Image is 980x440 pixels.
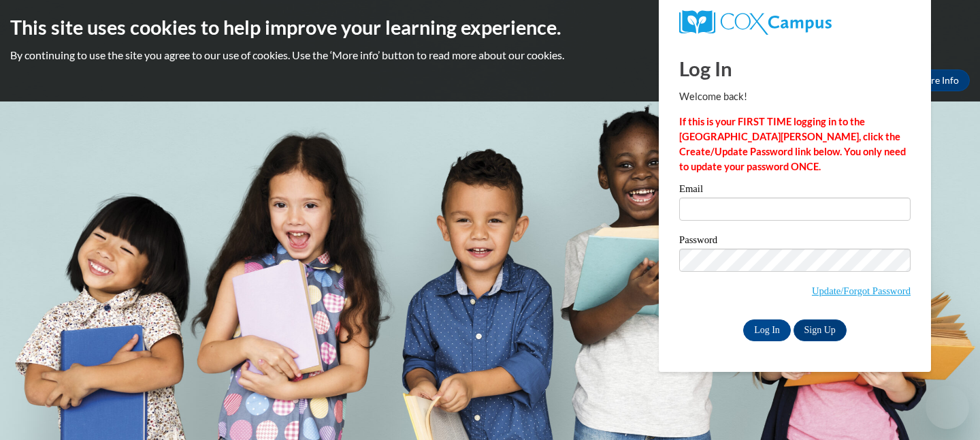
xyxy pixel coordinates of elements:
strong: If this is your FIRST TIME logging in to the [GEOGRAPHIC_DATA][PERSON_NAME], click the Create/Upd... [679,116,906,172]
input: Log In [743,319,791,341]
label: Password [679,235,911,249]
h2: This site uses cookies to help improve your learning experience. [10,14,970,41]
a: Update/Forgot Password [812,285,911,296]
p: By continuing to use the site you agree to our use of cookies. Use the ‘More info’ button to read... [10,48,970,63]
p: Welcome back! [679,89,911,104]
h1: Log In [679,54,911,82]
iframe: Button to launch messaging window [926,386,969,429]
a: COX Campus [679,10,911,35]
label: Email [679,184,911,198]
a: Sign Up [794,319,847,341]
a: More Info [906,69,970,91]
img: COX Campus [679,10,832,35]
